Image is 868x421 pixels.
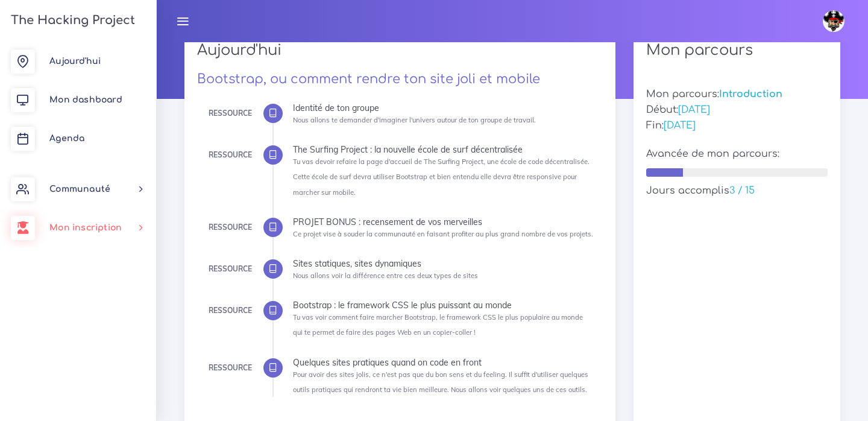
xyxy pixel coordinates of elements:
span: [DATE] [664,120,696,131]
span: Mon inscription [49,223,122,232]
h5: Mon parcours: [646,89,828,100]
div: Ressource [209,148,252,162]
small: Tu vas devoir refaire la page d'accueil de The Surfing Project, une école de code décentralisée. ... [293,157,590,196]
div: Sites statiques, sites dynamiques [293,259,594,268]
div: Ressource [209,304,252,317]
h3: The Hacking Project [7,14,135,27]
div: Ressource [209,262,252,276]
small: Ce projet vise à souder la communauté en faisant profiter au plus grand nombre de vos projets. [293,230,593,238]
div: Bootstrap : le framework CSS le plus puissant au monde [293,301,594,309]
div: Identité de ton groupe [293,104,594,112]
span: Introduction [719,89,782,100]
small: Tu vas voir comment faire marcher Bootstrap, le framework CSS le plus populaire au monde qui te p... [293,313,583,337]
img: avatar [823,10,844,32]
span: Aujourd'hui [49,57,101,66]
h5: Avancée de mon parcours: [646,148,828,160]
h2: Aujourd'hui [197,42,603,68]
div: PROJET BONUS : recensement de vos merveilles [293,218,594,226]
small: Pour avoir des sites jolis, ce n'est pas que du bon sens et du feeling. Il suffit d'utiliser quel... [293,370,588,394]
a: Bootstrap, ou comment rendre ton site joli et mobile [197,72,540,86]
span: 3 / 15 [729,185,755,196]
h5: Début: [646,104,828,116]
span: Communauté [49,185,110,194]
h2: Mon parcours [646,42,828,59]
div: Ressource [209,107,252,120]
h5: Jours accomplis [646,185,828,197]
div: Ressource [209,361,252,375]
h5: Fin: [646,120,828,131]
div: The Surfing Project : la nouvelle école de surf décentralisée [293,145,594,154]
small: Nous allons te demander d'imaginer l'univers autour de ton groupe de travail. [293,116,536,124]
span: Mon dashboard [49,95,122,104]
small: Nous allons voir la différence entre ces deux types de sites [293,271,478,280]
div: Ressource [209,221,252,234]
div: Quelques sites pratiques quand on code en front [293,358,594,367]
span: Agenda [49,134,84,143]
span: [DATE] [678,104,710,115]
